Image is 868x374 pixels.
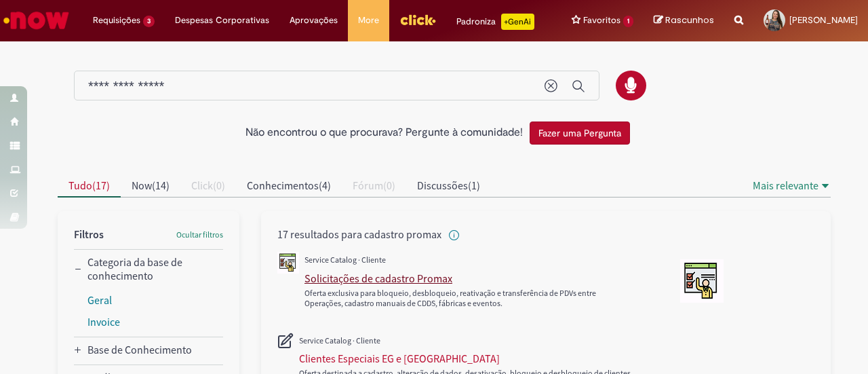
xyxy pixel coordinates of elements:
div: Padroniza [456,14,534,30]
p: +GenAi [501,14,534,30]
button: Fazer uma Pergunta [530,121,630,145]
img: click_logo_yellow_360x200.png [399,10,436,30]
span: [PERSON_NAME] [789,14,858,26]
a: Rascunhos [654,14,714,27]
span: Aprovações [290,14,338,27]
span: More [358,14,379,27]
span: Requisições [93,14,140,27]
span: 1 [623,16,633,27]
h2: Não encontrou o que procurava? Pergunte à comunidade! [245,127,523,139]
span: 3 [143,16,155,27]
span: Despesas Corporativas [175,14,269,27]
img: ServiceNow [1,7,71,34]
span: Rascunhos [665,14,714,26]
span: Favoritos [583,14,620,27]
